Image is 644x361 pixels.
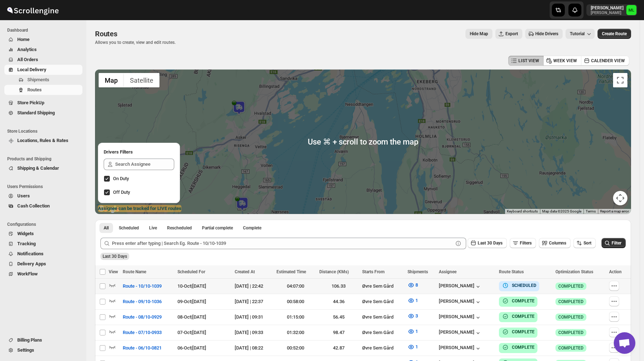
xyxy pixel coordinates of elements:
[112,238,453,249] input: Press enter after typing | Search Eg. Route - 10/10-1039
[539,238,571,248] button: Columns
[113,176,129,181] span: On Duty
[7,221,83,227] span: Configurations
[235,298,272,305] div: [DATE] | 22:37
[468,238,507,248] button: Last 30 Days
[470,31,488,37] span: Hide Map
[591,5,623,11] p: [PERSON_NAME]
[177,314,206,320] span: 08-Oct | [DATE]
[319,344,358,352] div: 42.87
[103,254,127,259] span: Last 30 Days
[4,239,82,249] button: Tracking
[609,269,622,274] span: Action
[99,73,124,87] button: Show street map
[319,283,358,290] div: 106.33
[98,205,181,212] label: Assignee can be tracked for LIVE routes
[573,238,596,248] button: Sort
[17,337,42,343] span: Billing Plans
[586,4,637,16] button: User menu
[510,238,536,248] button: Filters
[109,269,118,274] span: View
[167,225,192,231] span: Rescheduled
[27,77,49,82] span: Shipments
[4,201,82,211] button: Cash Collection
[17,251,44,256] span: Notifications
[465,29,492,39] button: Map action label
[124,73,159,87] button: Show satellite imagery
[613,73,627,87] button: Toggle fullscreen view
[4,85,82,95] button: Routes
[558,299,584,305] span: COMPLETED
[558,345,584,351] span: COMPLETED
[415,313,418,319] span: 3
[4,136,82,146] button: Locations, Rules & Rates
[439,269,456,274] span: Assignee
[123,329,162,336] span: Route - 07/10-0933
[415,298,418,303] span: 1
[362,283,403,290] div: Øvre Sem Gård
[535,31,558,37] span: Hide Drivers
[499,269,524,274] span: Route Status
[508,56,544,66] button: LIST VIEW
[17,110,55,115] span: Standard Shipping
[123,314,162,321] span: Route - 08/10-0929
[613,191,627,205] button: Map camera controls
[276,269,306,274] span: Estimated Time
[276,314,315,321] div: 01:15:00
[570,31,585,36] span: Tutorial
[177,283,206,289] span: 10-Oct | [DATE]
[113,189,130,195] span: Off Duty
[439,298,482,306] button: [PERSON_NAME]
[558,330,584,335] span: COMPLETED
[502,282,536,289] button: SCHEDULED
[403,326,422,337] button: 1
[4,55,82,65] button: All Orders
[319,329,358,336] div: 98.47
[118,280,166,292] button: Route - 10/10-1039
[362,314,403,321] div: Øvre Sem Gård
[558,314,584,320] span: COMPLETED
[235,314,272,321] div: [DATE] | 09:31
[439,345,482,352] div: [PERSON_NAME]
[27,87,42,92] span: Routes
[149,225,157,231] span: Live
[403,295,422,306] button: 1
[584,241,591,246] span: Sort
[512,314,535,319] b: COMPLETE
[626,5,636,15] span: Michael Lunga
[99,223,113,233] button: All routes
[118,342,166,354] button: Route - 06/10-0821
[502,313,535,320] button: COMPLETE
[439,314,482,321] button: [PERSON_NAME]
[118,296,166,307] button: Route - 09/10-1036
[518,58,539,64] span: LIST VIEW
[17,67,46,72] span: Local Delivery
[276,283,315,290] div: 04:07:00
[276,329,315,336] div: 01:32:00
[7,184,83,189] span: Users Permissions
[415,344,418,349] span: 1
[4,45,82,55] button: Analytics
[602,31,627,37] span: Create Route
[598,29,631,39] button: Create Route
[4,249,82,259] button: Notifications
[629,8,634,13] text: ML
[95,29,117,38] span: Routes
[177,299,206,304] span: 09-Oct | [DATE]
[97,205,121,214] img: Google
[17,165,59,171] span: Shipping & Calendar
[502,328,535,335] button: COMPLETE
[439,283,482,290] button: [PERSON_NAME]
[362,344,403,352] div: Øvre Sem Gård
[4,335,82,345] button: Billing Plans
[123,344,162,352] span: Route - 06/10-0821
[505,31,518,37] span: Export
[97,205,121,214] a: Open this area in Google Maps (opens a new window)
[403,279,422,291] button: 8
[17,37,30,42] span: Home
[6,1,60,19] img: ScrollEngine
[439,329,482,337] button: [PERSON_NAME]
[4,259,82,269] button: Delivery Apps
